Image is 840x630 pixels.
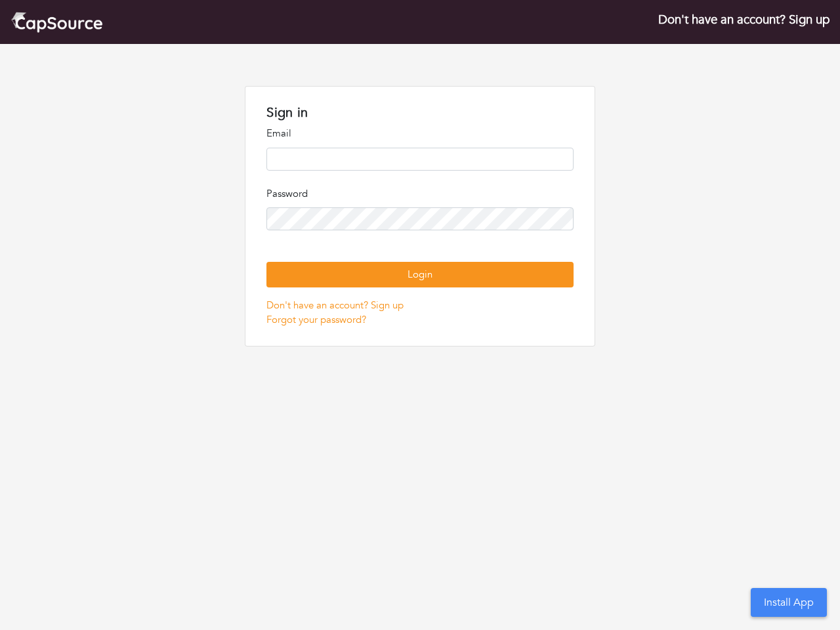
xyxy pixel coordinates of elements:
a: Forgot your password? [266,313,366,326]
h1: Sign in [266,105,573,121]
p: Email [266,126,573,141]
a: Don't have an account? Sign up [266,299,404,312]
p: Password [266,186,573,201]
a: Don't have an account? Sign up [658,11,829,28]
img: cap_logo.png [10,10,103,33]
button: Install App [751,588,827,617]
button: Login [266,262,573,287]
